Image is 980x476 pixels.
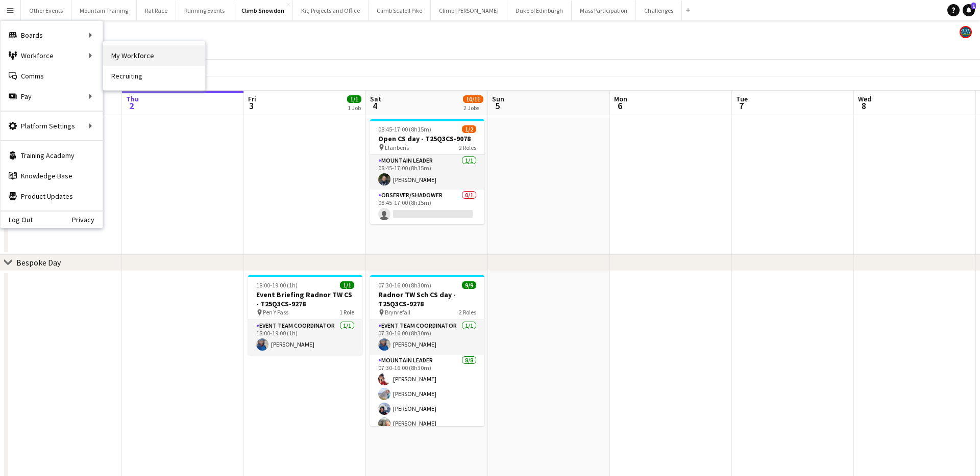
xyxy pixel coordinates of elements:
[72,216,103,224] a: Privacy
[385,308,410,316] span: Brynrefail
[370,134,484,143] h3: Open CS day - T25Q3CS-9078
[459,308,476,316] span: 2 Roles
[126,94,139,103] span: Thu
[347,95,361,103] span: 1/1
[1,25,103,45] div: Boards
[1,86,103,107] div: Pay
[370,155,484,190] app-card-role: Mountain Leader1/108:45-17:00 (8h15m)[PERSON_NAME]
[462,125,476,133] span: 1/2
[459,144,476,151] span: 2 Roles
[378,281,431,289] span: 07:30-16:00 (8h30m)
[1,166,103,186] a: Knowledge Base
[176,1,233,20] button: Running Events
[370,190,484,224] app-card-role: Observer/Shadower0/108:45-17:00 (8h15m)
[370,290,484,308] h3: Radnor TW Sch CS day - T25Q3CS-9278
[431,1,507,20] button: Climb [PERSON_NAME]
[293,1,369,20] button: Kit, Projects and Office
[233,1,293,20] button: Climb Snowdon
[963,4,975,16] a: 1
[248,275,362,355] app-job-card: 18:00-19:00 (1h)1/1Event Briefing Radnor TW CS - T25Q3CS-9278 Pen Y Pass1 RoleEvent Team Coordina...
[734,100,748,112] span: 7
[248,320,362,355] app-card-role: Event Team Coordinator1/118:00-19:00 (1h)[PERSON_NAME]
[1,116,103,136] div: Platform Settings
[340,281,354,289] span: 1/1
[256,281,298,289] span: 18:00-19:00 (1h)
[369,1,431,20] button: Climb Scafell Pike
[636,1,682,20] button: Challenges
[1,66,103,86] a: Comms
[491,100,504,112] span: 5
[369,100,381,112] span: 4
[71,1,137,20] button: Mountain Training
[858,94,871,103] span: Wed
[1,45,103,66] div: Workforce
[385,144,409,151] span: Llanberis
[16,257,61,268] div: Bespoke Day
[370,320,484,355] app-card-role: Event Team Coordinator1/107:30-16:00 (8h30m)[PERSON_NAME]
[1,186,103,206] a: Product Updates
[125,100,139,112] span: 2
[463,104,483,112] div: 2 Jobs
[614,94,627,103] span: Mon
[960,26,972,38] app-user-avatar: Staff RAW Adventures
[339,308,354,316] span: 1 Role
[103,66,205,86] a: Recruiting
[370,119,484,224] app-job-card: 08:45-17:00 (8h15m)1/2Open CS day - T25Q3CS-9078 Llanberis2 RolesMountain Leader1/108:45-17:00 (8...
[463,95,483,103] span: 10/11
[507,1,572,20] button: Duke of Edinburgh
[1,216,33,224] a: Log Out
[462,281,476,289] span: 9/9
[137,1,176,20] button: Rat Race
[103,45,205,66] a: My Workforce
[736,94,748,103] span: Tue
[21,1,71,20] button: Other Events
[370,275,484,426] app-job-card: 07:30-16:00 (8h30m)9/9Radnor TW Sch CS day - T25Q3CS-9278 Brynrefail2 RolesEvent Team Coordinator...
[248,94,256,103] span: Fri
[370,94,381,103] span: Sat
[492,94,504,103] span: Sun
[263,308,288,316] span: Pen Y Pass
[971,3,976,9] span: 1
[247,100,256,112] span: 3
[248,290,362,308] h3: Event Briefing Radnor TW CS - T25Q3CS-9278
[612,100,627,112] span: 6
[856,100,871,112] span: 8
[1,145,103,166] a: Training Academy
[378,125,431,133] span: 08:45-17:00 (8h15m)
[572,1,636,20] button: Mass Participation
[348,104,361,112] div: 1 Job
